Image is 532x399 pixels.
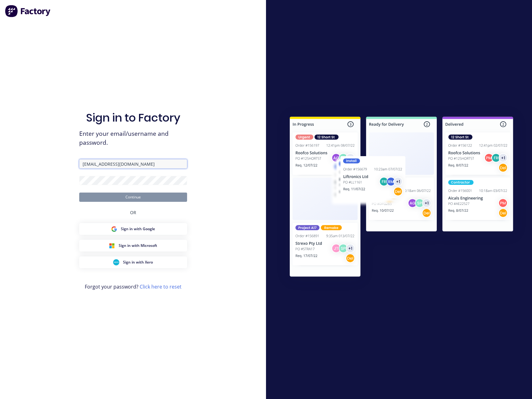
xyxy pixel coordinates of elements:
[109,243,115,249] img: Microsoft Sign in
[119,243,157,248] span: Sign in with Microsoft
[86,111,180,124] h1: Sign in to Factory
[79,129,187,147] span: Enter your email/username and password.
[79,223,187,235] button: Google Sign inSign in with Google
[79,240,187,251] button: Microsoft Sign inSign in with Microsoft
[85,283,182,290] span: Forgot your password?
[111,226,117,232] img: Google Sign in
[121,226,155,232] span: Sign in with Google
[130,202,136,223] div: OR
[79,256,187,268] button: Xero Sign inSign in with Xero
[5,5,51,17] img: Factory
[123,260,153,265] span: Sign in with Xero
[79,193,187,202] button: Continue
[113,259,119,265] img: Xero Sign in
[79,159,187,168] input: Email/Username
[140,283,182,290] a: Click here to reset
[276,104,527,291] img: Sign in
